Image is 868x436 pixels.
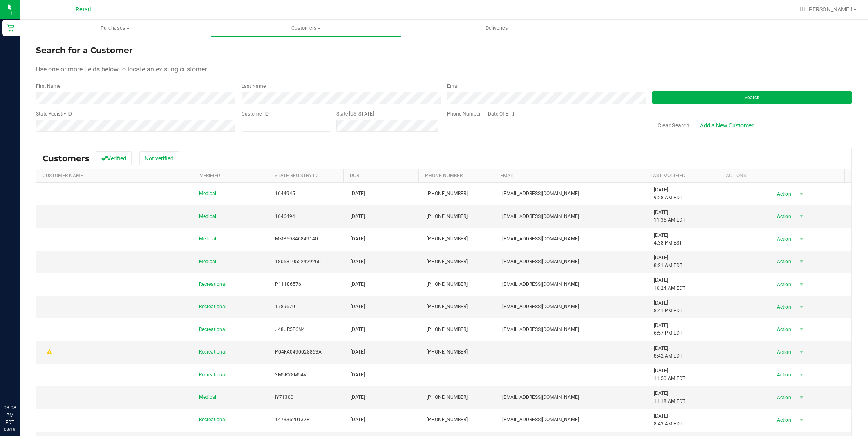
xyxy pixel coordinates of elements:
[199,348,226,356] span: Recreational
[770,347,796,358] span: Action
[654,322,682,337] span: [DATE] 6:57 PM EDT
[6,24,14,32] inline-svg: Retail
[351,235,365,243] span: [DATE]
[447,82,460,90] label: Email
[427,280,468,288] span: [PHONE_NUMBER]
[275,213,295,220] span: 1646494
[502,235,579,243] span: [EMAIL_ADDRESS][DOMAIN_NAME]
[796,301,806,313] span: select
[351,394,365,401] span: [DATE]
[654,254,682,269] span: [DATE] 8:21 AM EDT
[275,303,295,311] span: 1789670
[796,369,806,380] span: select
[275,235,318,243] span: MMP59846849140
[447,110,481,118] label: Phone Number
[351,190,365,198] span: [DATE]
[770,211,796,222] span: Action
[488,110,516,118] label: Date Of Birth
[8,371,33,395] iframe: Resource center
[351,416,365,424] span: [DATE]
[654,276,685,292] span: [DATE] 10:24 AM EDT
[427,416,468,424] span: [PHONE_NUMBER]
[770,324,796,335] span: Action
[427,258,468,266] span: [PHONE_NUMBER]
[199,394,216,401] span: Medical
[695,118,759,132] a: Add a New Customer
[275,326,305,334] span: J48UR5F6N4
[20,24,210,32] span: Purchases
[474,24,519,32] span: Deliveries
[796,414,806,426] span: select
[654,367,685,383] span: [DATE] 11:50 AM EDT
[502,213,579,220] span: [EMAIL_ADDRESS][DOMAIN_NAME]
[4,404,16,426] p: 03:08 PM EDT
[427,235,468,243] span: [PHONE_NUMBER]
[199,190,216,198] span: Medical
[36,82,60,90] label: First Name
[427,394,468,401] span: [PHONE_NUMBER]
[275,173,318,178] a: State Registry Id
[275,371,307,379] span: 3M5RX8M54V
[427,303,468,311] span: [PHONE_NUMBER]
[651,173,685,178] a: Last Modified
[652,91,852,104] button: Search
[799,6,852,13] span: Hi, [PERSON_NAME]!
[502,258,579,266] span: [EMAIL_ADDRESS][DOMAIN_NAME]
[200,173,220,178] a: Verified
[46,348,53,356] div: Warning - Level 1
[726,173,841,178] div: Actions
[500,173,514,178] a: Email
[427,348,468,356] span: [PHONE_NUMBER]
[770,301,796,313] span: Action
[139,151,179,165] button: Not verified
[796,279,806,290] span: select
[275,416,310,424] span: 14733620132P
[654,231,682,247] span: [DATE] 4:38 PM EST
[351,213,365,220] span: [DATE]
[770,369,796,380] span: Action
[654,209,685,224] span: [DATE] 11:35 AM EDT
[4,426,16,432] p: 08/19
[275,394,293,401] span: IY71300
[199,280,226,288] span: Recreational
[351,326,365,334] span: [DATE]
[770,234,796,245] span: Action
[242,110,269,118] label: Customer ID
[36,65,208,73] span: Use one or more fields below to locate an existing customer.
[796,188,806,200] span: select
[502,416,579,424] span: [EMAIL_ADDRESS][DOMAIN_NAME]
[351,280,365,288] span: [DATE]
[76,6,91,13] span: Retail
[796,324,806,335] span: select
[36,110,72,118] label: State Registry ID
[210,20,401,37] a: Customers
[350,173,359,178] a: DOB
[242,82,266,90] label: Last Name
[36,45,133,55] span: Search for a Customer
[43,173,83,178] a: Customer Name
[199,371,226,379] span: Recreational
[427,326,468,334] span: [PHONE_NUMBER]
[796,211,806,222] span: select
[654,389,685,405] span: [DATE] 11:18 AM EDT
[502,326,579,334] span: [EMAIL_ADDRESS][DOMAIN_NAME]
[770,414,796,426] span: Action
[43,153,89,163] span: Customers
[351,371,365,379] span: [DATE]
[275,348,322,356] span: P04FA0490028863A
[96,151,132,165] button: Verified
[199,235,216,243] span: Medical
[770,392,796,403] span: Action
[199,213,216,220] span: Medical
[654,412,682,428] span: [DATE] 8:43 AM EDT
[770,279,796,290] span: Action
[745,95,760,100] span: Search
[796,256,806,267] span: select
[796,347,806,358] span: select
[796,234,806,245] span: select
[502,394,579,401] span: [EMAIL_ADDRESS][DOMAIN_NAME]
[351,303,365,311] span: [DATE]
[654,299,682,315] span: [DATE] 8:41 PM EDT
[336,110,374,118] label: State [US_STATE]
[654,186,682,202] span: [DATE] 9:28 AM EDT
